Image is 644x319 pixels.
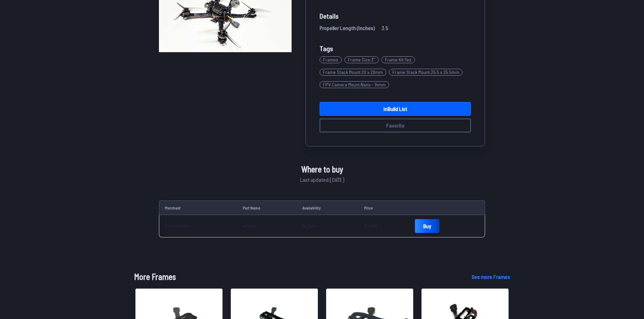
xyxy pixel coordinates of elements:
[300,176,344,184] span: Last updated: [DATE]
[134,271,461,283] h1: More Frames
[472,273,510,281] a: See more Frames
[320,11,471,21] span: Details
[320,56,342,63] span: Frames
[297,200,359,215] td: Availability
[359,215,409,237] td: $34.00
[320,81,389,88] span: FPV Camera Mount : Nano - 14mm
[381,56,415,63] span: Frame Kit : Yes
[297,215,359,237] td: In Stock
[389,69,463,76] span: Frame Stack Mount : 25.5 x 25.5mm
[159,200,237,215] td: Merchant
[237,200,297,215] td: Part Name
[344,56,379,63] span: Frame Size : 3"
[415,219,439,233] a: Buy
[344,54,381,66] a: Frame Size:3"
[165,223,232,229] a: Cncmadness
[320,66,389,78] a: Frame Stack Mount:20 x 20mm
[389,66,465,78] a: Frame Stack Mount:25.5 x 25.5mm
[320,24,375,32] span: Propeller Length (Inches)
[320,44,333,53] span: Tags
[320,119,471,132] button: Favorite
[381,54,418,66] a: Frame Kit:Yes
[243,223,256,229] a: scythe
[320,69,386,76] span: Frame Stack Mount : 20 x 20mm
[301,163,343,176] span: Where to buy
[320,78,392,91] a: FPV Camera Mount:Nano - 14mm
[382,24,388,32] span: 3.5
[320,54,344,66] a: Frames
[320,102,471,116] a: InBuild List
[165,223,191,229] span: Cncmadness
[359,200,409,215] td: Price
